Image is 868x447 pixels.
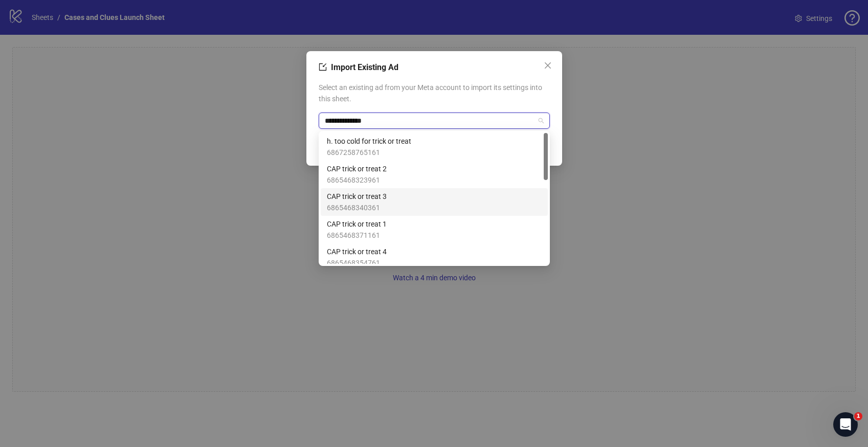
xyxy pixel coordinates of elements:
[327,202,387,213] span: 6865468340361
[321,243,548,271] div: CAP trick or treat 4
[327,136,411,147] span: h. too cold for trick or treat
[544,61,552,70] span: close
[331,62,398,72] span: Import Existing Ad
[327,163,387,174] span: CAP trick or treat 2
[321,188,548,216] div: CAP trick or treat 3
[327,218,387,230] span: CAP trick or treat 1
[321,133,548,161] div: h. too cold for trick or treat
[327,246,387,257] span: CAP trick or treat 4
[854,412,862,420] span: 1
[327,147,411,158] span: 6867258765161
[327,174,387,186] span: 6865468323961
[321,161,548,188] div: CAP trick or treat 2
[319,63,327,71] span: import
[540,57,556,74] button: Close
[319,82,550,104] span: Select an existing ad from your Meta account to import its settings into this sheet.
[321,216,548,243] div: CAP trick or treat 1
[327,230,387,241] span: 6865468371161
[327,191,387,202] span: CAP trick or treat 3
[327,257,387,269] span: 6865468354761
[833,412,858,437] iframe: Intercom live chat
